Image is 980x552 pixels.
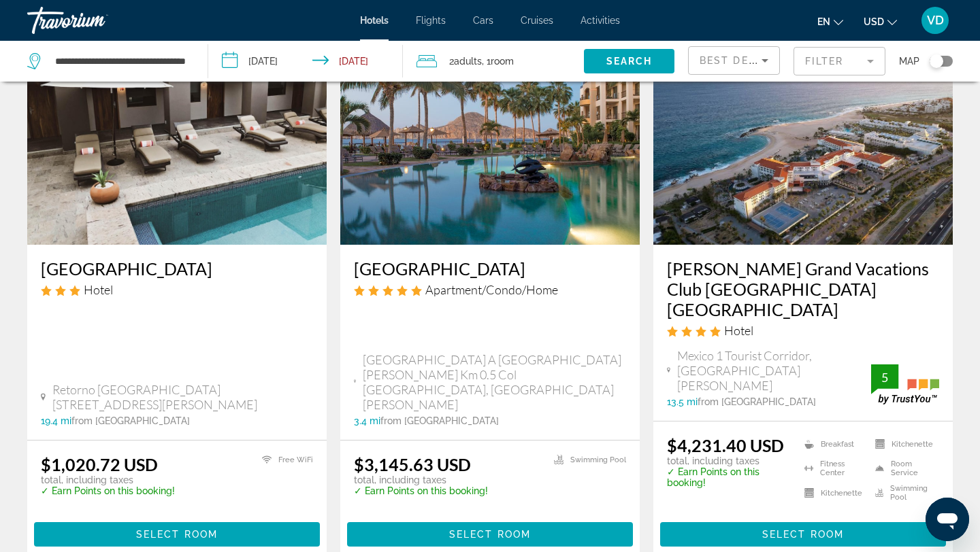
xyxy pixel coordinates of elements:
[868,484,939,502] li: Swimming Pool
[449,529,531,540] span: Select Room
[449,52,482,71] span: 2
[208,41,403,82] button: Check-in date: Oct 8, 2025 Check-out date: Oct 15, 2025
[798,435,868,453] li: Breakfast
[34,522,320,547] button: Select Room
[798,460,868,477] li: Fitness Center
[660,522,946,547] button: Select Room
[667,455,787,466] p: total, including taxes
[41,475,175,485] p: total, including taxes
[34,525,320,540] a: Select Room
[521,15,553,26] a: Cruises
[403,41,584,82] button: Travelers: 2 adults, 0 children
[677,348,871,393] span: Mexico 1 Tourist Corridor, [GEOGRAPHIC_DATA][PERSON_NAME]
[667,323,939,338] div: 4 star Hotel
[354,415,380,426] span: 3.4 mi
[454,56,482,67] span: Adults
[380,415,499,426] span: from [GEOGRAPHIC_DATA]
[871,369,898,385] div: 5
[482,52,514,71] span: , 1
[347,525,633,540] a: Select Room
[724,323,753,338] span: Hotel
[41,485,175,496] p: ✓ Earn Points on this booking!
[653,27,953,245] img: Hotel image
[868,460,939,477] li: Room Service
[354,282,626,297] div: 5 star Apartment
[27,3,163,38] a: Travorium
[255,454,313,466] li: Free WiFi
[798,484,868,502] li: Kitchenette
[817,16,830,27] span: en
[667,466,787,488] p: ✓ Earn Points on this booking!
[473,15,493,26] a: Cars
[84,282,113,297] span: Hotel
[363,352,626,412] span: [GEOGRAPHIC_DATA] A [GEOGRAPHIC_DATA][PERSON_NAME] Km 0.5 Col [GEOGRAPHIC_DATA], [GEOGRAPHIC_DATA...
[354,475,488,485] p: total, including taxes
[698,396,816,407] span: from [GEOGRAPHIC_DATA]
[354,485,488,496] p: ✓ Earn Points on this booking!
[871,364,939,404] img: trustyou-badge.svg
[27,27,327,245] img: Hotel image
[340,27,640,245] img: Hotel image
[667,396,698,407] span: 13.5 mi
[919,55,953,67] button: Toggle map
[52,382,313,412] span: Retorno [GEOGRAPHIC_DATA] [STREET_ADDRESS][PERSON_NAME]
[700,55,770,66] span: Best Deals
[762,529,844,540] span: Select Room
[354,258,626,279] a: [GEOGRAPHIC_DATA]
[347,522,633,547] button: Select Room
[899,52,919,71] span: Map
[354,454,471,475] ins: $3,145.63 USD
[41,415,71,426] span: 19.4 mi
[927,14,944,27] span: VD
[416,15,446,26] a: Flights
[136,529,218,540] span: Select Room
[425,282,558,297] span: Apartment/Condo/Home
[606,56,653,67] span: Search
[71,415,190,426] span: from [GEOGRAPHIC_DATA]
[667,258,939,320] a: [PERSON_NAME] Grand Vacations Club [GEOGRAPHIC_DATA] [GEOGRAPHIC_DATA]
[491,56,514,67] span: Room
[41,282,313,297] div: 3 star Hotel
[700,52,768,69] mat-select: Sort by
[41,258,313,279] a: [GEOGRAPHIC_DATA]
[360,15,389,26] a: Hotels
[868,435,939,453] li: Kitchenette
[667,435,784,455] ins: $4,231.40 USD
[926,498,969,541] iframe: Button to launch messaging window
[917,6,953,35] button: User Menu
[864,16,884,27] span: USD
[41,454,158,475] ins: $1,020.72 USD
[581,15,620,26] a: Activities
[794,46,885,76] button: Filter
[660,525,946,540] a: Select Room
[547,454,626,466] li: Swimming Pool
[817,12,843,31] button: Change language
[864,12,897,31] button: Change currency
[584,49,674,73] button: Search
